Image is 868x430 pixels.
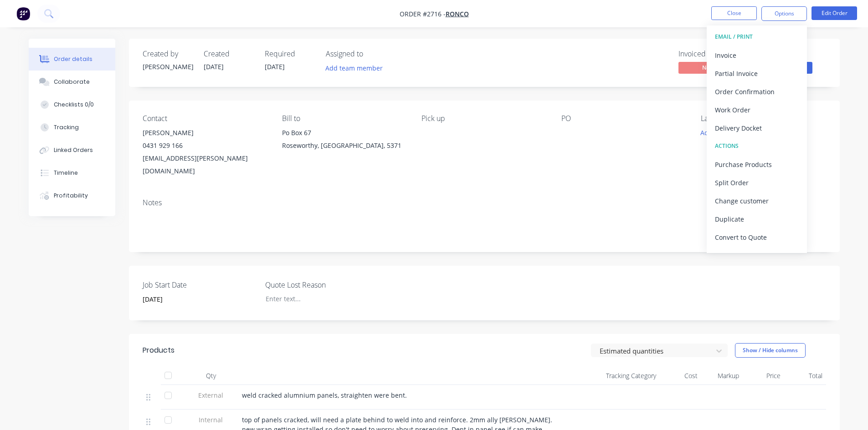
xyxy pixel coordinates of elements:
[446,10,469,18] a: Ronco
[54,169,78,177] div: Timeline
[265,62,285,71] span: [DATE]
[715,31,799,43] div: EMAIL / PRINT
[143,62,193,71] div: [PERSON_NAME]
[282,139,407,152] div: Roseworthy, [GEOGRAPHIC_DATA], 5371
[561,114,686,123] div: PO
[143,279,257,290] label: Job Start Date
[400,10,446,18] span: Order #2716 -
[678,50,747,58] div: Invoiced
[715,249,799,262] div: Archive
[242,391,407,400] span: weld cracked alumnium panels, straighten were bent.
[715,176,799,189] div: Split Order
[715,103,799,116] div: Work Order
[184,367,238,385] div: Qty
[660,367,701,385] div: Cost
[743,367,784,385] div: Price
[16,7,30,20] img: Factory
[143,198,826,207] div: Notes
[54,55,92,63] div: Order details
[701,367,743,385] div: Markup
[812,6,857,20] button: Edit Order
[143,126,267,177] div: [PERSON_NAME]0431 929 166[EMAIL_ADDRESS][PERSON_NAME][DOMAIN_NAME]
[326,50,417,58] div: Assigned to
[326,62,388,74] button: Add team member
[715,67,799,80] div: Partial Invoice
[143,139,267,152] div: 0431 929 166
[265,50,315,58] div: Required
[320,62,387,74] button: Add team member
[29,48,115,71] button: Order details
[143,126,267,139] div: [PERSON_NAME]
[54,192,88,200] div: Profitability
[715,121,799,135] div: Delivery Docket
[187,415,235,425] span: Internal
[265,279,379,290] label: Quote Lost Reason
[143,345,175,356] div: Products
[715,231,799,244] div: Convert to Quote
[557,367,660,385] div: Tracking Category
[29,71,115,93] button: Collaborate
[761,6,807,21] button: Options
[715,49,799,62] div: Invoice
[204,62,224,71] span: [DATE]
[421,114,546,123] div: Pick up
[715,194,799,207] div: Change customer
[735,343,806,358] button: Show / Hide columns
[701,114,826,123] div: Labels
[54,146,93,154] div: Linked Orders
[187,390,235,400] span: External
[715,85,799,98] div: Order Confirmation
[54,123,79,132] div: Tracking
[678,62,733,73] span: No
[715,158,799,171] div: Purchase Products
[29,93,115,116] button: Checklists 0/0
[204,50,254,58] div: Created
[143,152,267,177] div: [EMAIL_ADDRESS][PERSON_NAME][DOMAIN_NAME]
[711,6,757,20] button: Close
[29,116,115,139] button: Tracking
[696,126,738,139] button: Add labels
[282,114,407,123] div: Bill to
[143,50,193,58] div: Created by
[29,184,115,207] button: Profitability
[143,114,267,123] div: Contact
[54,101,94,109] div: Checklists 0/0
[136,293,250,306] input: Enter date
[715,140,799,152] div: ACTIONS
[29,139,115,162] button: Linked Orders
[29,162,115,184] button: Timeline
[715,212,799,226] div: Duplicate
[282,126,407,139] div: Po Box 67
[784,367,826,385] div: Total
[282,126,407,156] div: Po Box 67Roseworthy, [GEOGRAPHIC_DATA], 5371
[54,78,90,86] div: Collaborate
